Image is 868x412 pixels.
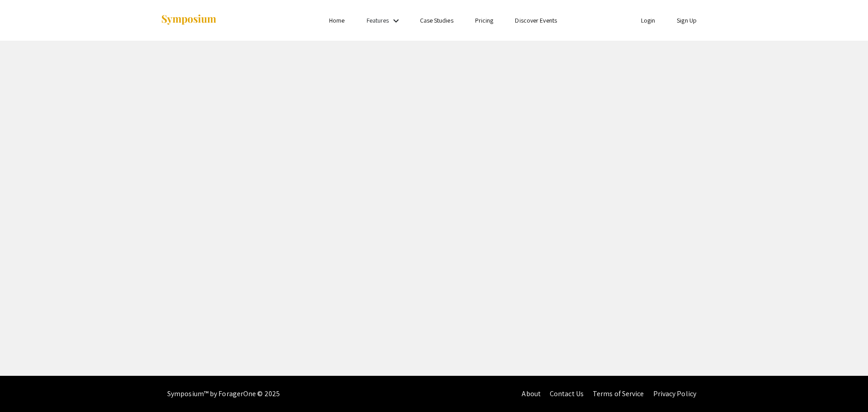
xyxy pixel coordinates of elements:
img: Symposium by ForagerOne [160,14,217,26]
a: Pricing [475,16,494,24]
a: About [522,389,541,398]
a: Sign Up [677,16,697,24]
a: Login [641,16,656,24]
a: Features [367,16,389,24]
a: Home [329,16,344,24]
a: Contact Us [550,389,584,398]
div: Symposium™ by ForagerOne © 2025 [167,376,280,412]
a: Case Studies [420,16,453,24]
mat-icon: Expand Features list [391,15,401,26]
a: Discover Events [515,16,557,24]
a: Terms of Service [593,389,644,398]
a: Privacy Policy [653,389,696,398]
